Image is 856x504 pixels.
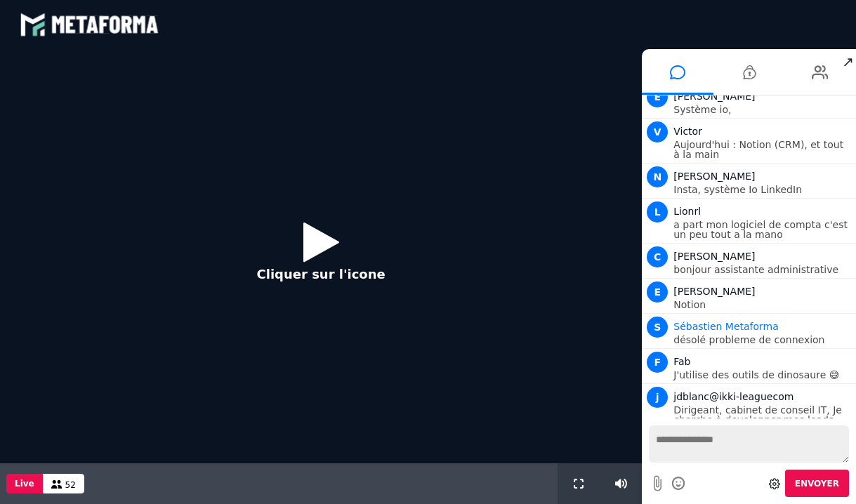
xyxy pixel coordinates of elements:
[647,121,668,142] span: V
[673,91,755,102] span: [PERSON_NAME]
[257,265,386,284] p: Cliquer sur l'icone
[673,140,852,159] p: Aujourd'hui : Notion (CRM), et tout à la main
[673,300,852,310] p: Notion
[673,171,755,182] span: [PERSON_NAME]
[647,86,668,107] span: E
[647,281,668,303] span: E
[673,405,852,444] p: Dirigeant, cabinet de conseil IT, Je cherche à developper mes leads clients et j'utiliser un outi...
[673,251,755,262] span: [PERSON_NAME]
[647,201,668,223] span: L
[647,166,668,187] span: N
[673,185,852,194] p: Insta, système Io LinkedIn
[243,211,400,302] button: Cliquer sur l'icone
[673,265,852,274] p: bonjour assistante administrative
[673,391,794,402] span: jdblanc@ikki-leaguecom
[673,335,852,345] p: désolé probleme de connexion
[673,356,690,367] span: Fab
[673,286,755,297] span: [PERSON_NAME]
[673,206,701,217] span: Lionrl
[840,49,856,74] span: ↗
[6,474,43,493] button: Live
[65,480,76,490] span: 52
[673,105,852,114] p: Système io,
[647,317,668,338] span: S
[647,352,668,373] span: F
[795,479,839,489] span: Envoyer
[647,387,668,408] span: j
[673,321,779,332] span: Animateur
[785,470,849,497] button: Envoyer
[647,246,668,267] span: C
[673,370,852,380] p: J'utilise des outils de dinosaure 😅
[673,126,702,137] span: Victor
[673,220,852,239] p: a part mon logiciel de compta c'est un peu tout a la mano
